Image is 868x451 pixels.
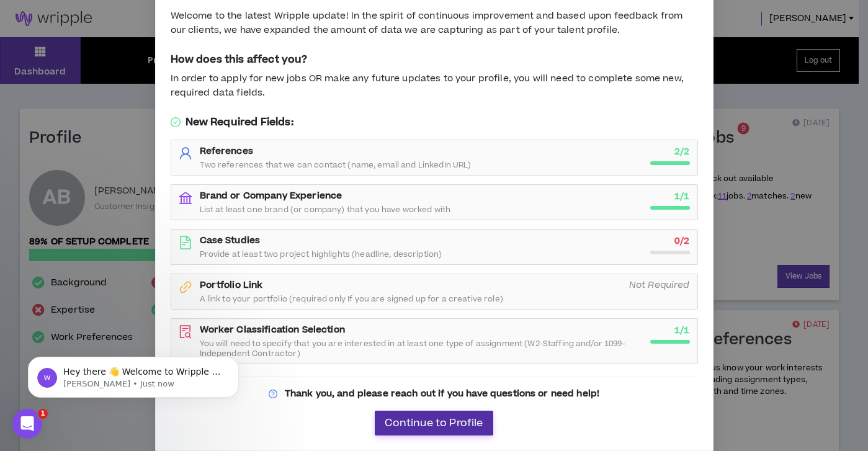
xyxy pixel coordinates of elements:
[12,409,42,439] iframe: Intercom live chat
[200,339,643,359] span: You will need to specify that you are interested in at least one type of assignment (W2-Staffing ...
[200,279,263,292] strong: Portfolio Link
[200,145,253,158] strong: References
[629,279,690,292] i: Not Required
[200,249,442,259] span: Provide at least two project highlights (headline, description)
[375,411,493,435] button: Continue to Profile
[9,331,257,418] iframe: Intercom notifications message
[38,409,48,419] span: 1
[200,294,503,304] span: A link to your portfolio (required only If you are signed up for a creative role)
[171,9,698,37] div: Welcome to the latest Wripple update! In the spirit of continuous improvement and based upon feed...
[285,387,599,400] strong: Thank you, and please reach out if you have questions or need help!
[200,323,345,336] strong: Worker Classification Selection
[269,390,277,398] span: question-circle
[385,418,483,429] span: Continue to Profile
[674,145,689,158] strong: 2 / 2
[179,325,192,339] span: file-search
[674,190,689,203] strong: 1 / 1
[171,72,698,100] div: In order to apply for new jobs OR make any future updates to your profile, you will need to compl...
[179,191,192,205] span: bank
[200,205,451,215] span: List at least one brand (or company) that you have worked with
[200,160,472,170] span: Two references that we can contact (name, email and LinkedIn URL)
[674,324,689,337] strong: 1 / 1
[200,234,261,247] strong: Case Studies
[179,146,192,160] span: user
[179,280,192,294] span: link
[200,189,342,202] strong: Brand or Company Experience
[179,236,192,249] span: file-text
[171,52,698,67] h5: How does this affect you?
[171,117,181,127] span: check-circle
[171,115,698,130] h5: New Required Fields:
[674,234,689,248] strong: 0 / 2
